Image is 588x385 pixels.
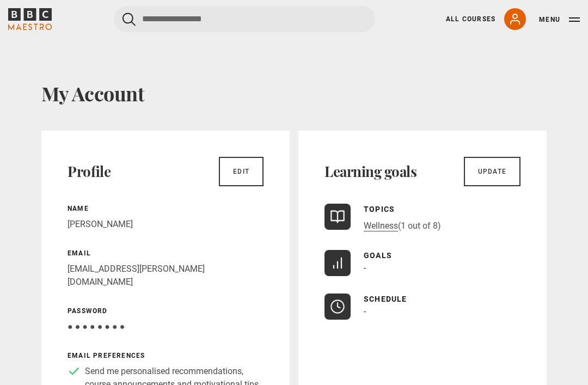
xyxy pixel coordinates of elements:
p: Topics [364,204,441,215]
svg: BBC Maestro [8,8,52,30]
input: Search [114,6,375,32]
p: Schedule [364,294,407,305]
p: Email preferences [68,351,264,360]
p: Goals [364,250,392,261]
button: Toggle navigation [539,14,580,25]
span: ● ● ● ● ● ● ● ● [68,321,125,332]
p: Password [68,306,264,316]
h1: My Account [41,82,547,105]
p: Name [68,204,264,213]
p: [EMAIL_ADDRESS][PERSON_NAME][DOMAIN_NAME] [68,262,264,289]
span: - [364,262,366,273]
a: All Courses [446,14,495,24]
a: Wellness [364,221,398,231]
h2: Learning goals [324,163,416,180]
button: Submit the search query [122,13,136,26]
p: (1 out of 8) [364,219,441,233]
h2: Profile [68,163,111,180]
a: Update [464,157,520,186]
p: Email [68,248,264,258]
p: [PERSON_NAME] [68,218,264,231]
span: - [364,306,366,316]
a: Edit [219,157,264,186]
